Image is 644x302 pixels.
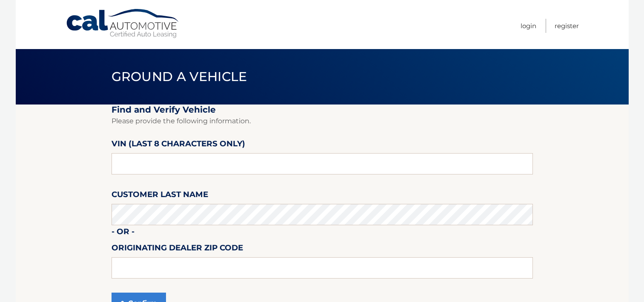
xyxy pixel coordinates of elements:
[112,105,533,115] h2: Find and Verify Vehicle
[66,9,180,39] a: Cal Automotive
[112,69,247,84] span: Ground a Vehicle
[112,115,533,127] p: Please provide the following information.
[555,19,579,33] a: Register
[112,137,245,153] label: VIN (last 8 characters only)
[112,225,135,241] label: - or -
[521,19,536,33] a: Login
[112,188,208,204] label: Customer Last Name
[112,241,243,257] label: Originating Dealer Zip Code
